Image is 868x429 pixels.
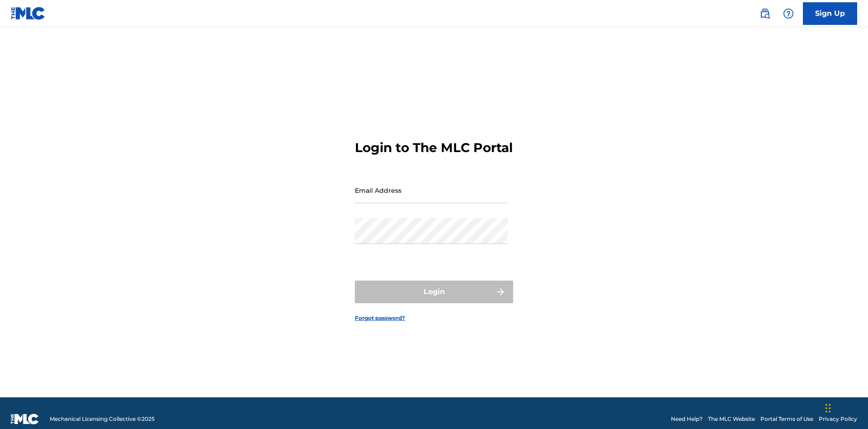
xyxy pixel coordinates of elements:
img: logo [11,414,39,424]
img: MLC Logo [11,7,46,20]
a: Public Search [756,5,774,23]
img: search [759,8,770,19]
div: Drag [826,395,831,422]
a: Portal Terms of Use [760,415,813,423]
img: help [783,8,794,19]
span: Mechanical Licensing Collective © 2025 [50,415,155,423]
a: Privacy Policy [819,415,857,423]
iframe: Chat Widget [823,386,868,429]
div: Help [779,5,797,23]
h3: Login to The MLC Portal [355,140,513,156]
a: Forgot password? [355,314,405,322]
a: The MLC Website [708,415,755,423]
a: Sign Up [803,2,857,25]
a: Need Help? [671,415,703,423]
